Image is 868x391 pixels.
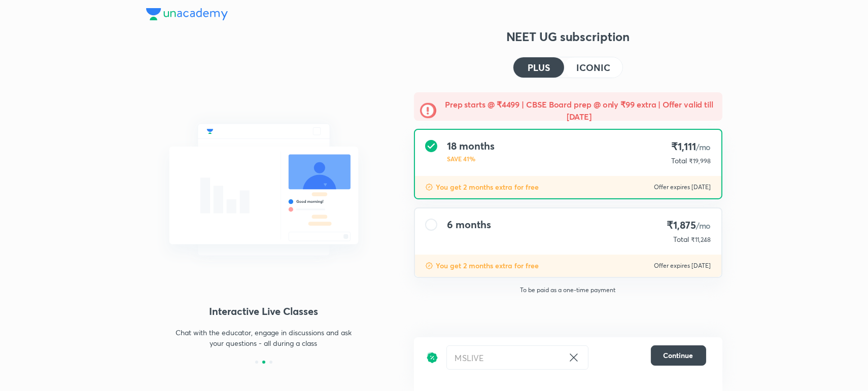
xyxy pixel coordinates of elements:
img: - [420,102,436,119]
p: Total [672,156,687,166]
img: discount [426,345,438,370]
h4: ICONIC [576,63,610,72]
p: SAVE 41% [447,154,495,163]
img: Company Logo [146,8,228,20]
p: Total [674,234,689,244]
img: discount [425,183,433,191]
span: ₹11,248 [691,236,711,243]
p: Offer expires [DATE] [654,183,711,191]
h4: ₹1,875 [667,219,711,232]
span: /mo [696,220,711,231]
p: To be paid as a one-time payment [406,286,731,294]
h5: Prep starts @ ₹4499 | CBSE Board prep @ only ₹99 extra | Offer valid till [DATE] [442,98,716,123]
button: Continue [651,345,706,366]
h3: NEET UG subscription [414,28,722,45]
img: discount [425,262,433,270]
h4: Interactive Live Classes [146,304,381,319]
h4: 18 months [447,140,495,152]
button: ICONIC [564,57,622,78]
span: ₹19,998 [689,157,711,165]
span: /mo [696,141,711,152]
p: You get 2 months extra for free [436,261,539,271]
img: chat_with_educator_6cb3c64761.svg [146,101,381,278]
h4: PLUS [528,63,550,72]
span: Continue [664,350,693,361]
p: Chat with the educator, engage in discussions and ask your questions - all during a class [176,327,352,348]
input: Have a referral code? [447,346,564,370]
p: Offer expires [DATE] [654,262,711,270]
p: You get 2 months extra for free [436,182,539,192]
h4: ₹1,111 [668,140,711,154]
h4: 6 months [447,219,491,231]
button: PLUS [513,57,564,78]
